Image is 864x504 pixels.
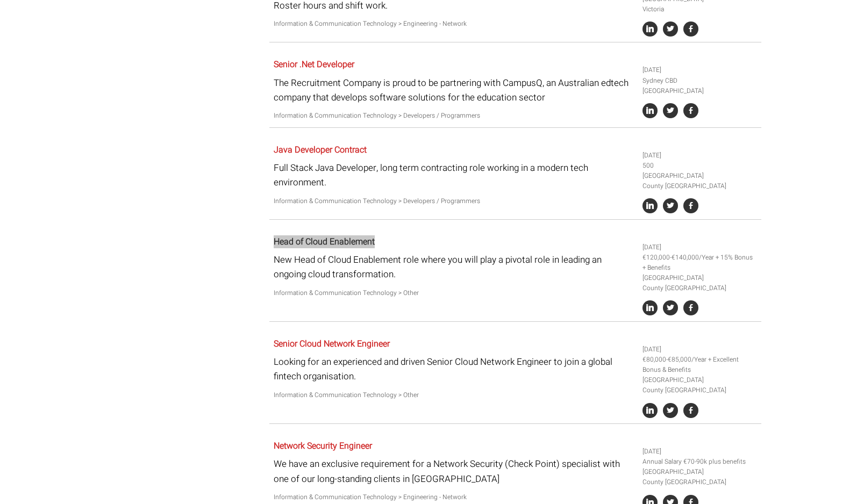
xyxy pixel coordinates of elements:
li: [GEOGRAPHIC_DATA] County [GEOGRAPHIC_DATA] [642,375,758,395]
p: Information & Communication Technology > Other [274,288,634,298]
p: New Head of Cloud Enablement role where you will play a pivotal role in leading an ongoing cloud ... [274,253,634,282]
li: [DATE] [642,447,758,457]
li: [DATE] [642,242,758,253]
li: [GEOGRAPHIC_DATA] County [GEOGRAPHIC_DATA] [642,467,758,487]
p: The Recruitment Company is proud to be partnering with CampusQ, an Australian edtech company that... [274,76,634,105]
a: Senior .Net Developer [274,58,354,71]
p: Information & Communication Technology > Engineering - Network [274,19,634,29]
li: [DATE] [642,65,758,75]
li: Sydney CBD [GEOGRAPHIC_DATA] [642,76,758,96]
p: Information & Communication Technology > Other [274,390,634,400]
li: €80,000-€85,000/Year + Excellent Bonus & Benefits [642,355,758,375]
li: [GEOGRAPHIC_DATA] County [GEOGRAPHIC_DATA] [642,171,758,191]
p: Full Stack Java Developer, long term contracting role working in a modern tech environment. [274,161,634,190]
p: Looking for an experienced and driven Senior Cloud Network Engineer to join a global fintech orga... [274,355,634,384]
a: Senior Cloud Network Engineer [274,337,390,350]
p: Information & Communication Technology > Engineering - Network [274,492,634,502]
li: [DATE] [642,344,758,355]
a: Java Developer Contract [274,143,367,156]
a: Network Security Engineer [274,440,372,452]
li: [DATE] [642,150,758,161]
li: 500 [642,161,758,171]
li: €120,000-€140,000/Year + 15% Bonus + Benefits [642,253,758,273]
li: [GEOGRAPHIC_DATA] County [GEOGRAPHIC_DATA] [642,273,758,293]
a: Head of Cloud Enablement [274,235,375,248]
p: Information & Communication Technology > Developers / Programmers [274,196,634,206]
p: We have an exclusive requirement for a Network Security (Check Point) specialist with one of our ... [274,457,634,486]
p: Information & Communication Technology > Developers / Programmers [274,111,634,121]
li: Annual Salary €70-90k plus benefits [642,457,758,467]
